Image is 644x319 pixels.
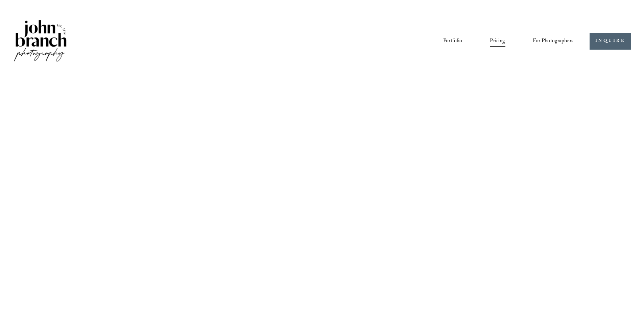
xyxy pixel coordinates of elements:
[533,35,573,47] a: folder dropdown
[590,33,631,50] a: INQUIRE
[490,35,505,47] a: Pricing
[13,19,68,64] img: John Branch IV Photography
[443,35,462,47] a: Portfolio
[533,36,573,47] span: For Photographers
